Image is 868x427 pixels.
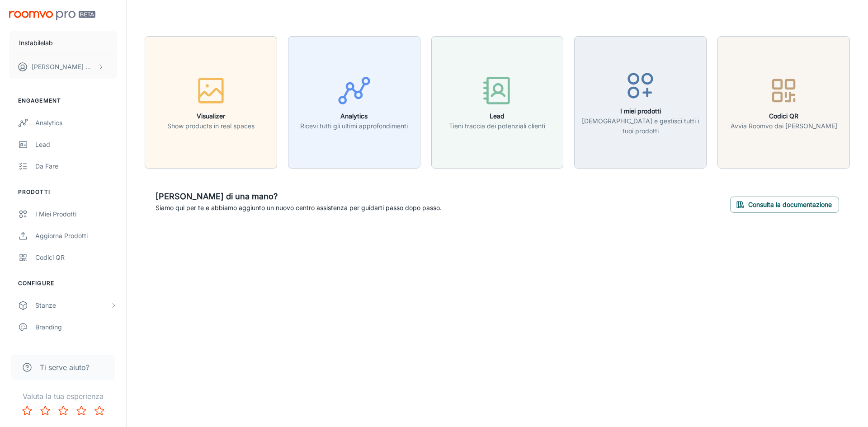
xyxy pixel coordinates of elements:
button: Codici QRAvvia Roomvo dai [PERSON_NAME] [717,36,850,169]
a: AnalyticsRicevi tutti gli ultimi approfondimenti [288,97,420,106]
button: AnalyticsRicevi tutti gli ultimi approfondimenti [288,36,420,169]
h6: Visualizer [167,111,255,121]
h6: I miei prodotti [580,106,701,116]
img: Roomvo PRO Beta [9,11,95,20]
button: Instabilelab [9,31,117,55]
a: Codici QRAvvia Roomvo dai [PERSON_NAME] [717,97,850,106]
button: VisualizerShow products in real spaces [145,36,277,169]
p: [PERSON_NAME] Menin [32,62,95,72]
button: LeadTieni traccia dei potenziali clienti [431,36,564,169]
button: I miei prodotti[DEMOGRAPHIC_DATA] e gestisci tutti i tuoi prodotti [574,36,707,169]
div: Aggiorna prodotti [35,231,117,241]
a: Consulta la documentazione [730,199,839,208]
h6: Lead [449,111,545,121]
h6: Analytics [300,111,408,121]
div: Lead [35,140,117,150]
p: [DEMOGRAPHIC_DATA] e gestisci tutti i tuoi prodotti [580,116,701,136]
button: Consulta la documentazione [730,197,839,213]
p: Instabilelab [19,38,53,48]
p: Show products in real spaces [167,121,255,131]
p: Avvia Roomvo dai [PERSON_NAME] [731,121,837,131]
a: LeadTieni traccia dei potenziali clienti [431,97,564,106]
button: [PERSON_NAME] Menin [9,55,117,79]
h6: Codici QR [731,111,837,121]
div: Da fare [35,161,117,171]
p: Ricevi tutti gli ultimi approfondimenti [300,121,408,131]
a: I miei prodotti[DEMOGRAPHIC_DATA] e gestisci tutti i tuoi prodotti [574,97,707,106]
div: Analytics [35,118,117,128]
div: I miei prodotti [35,209,117,219]
p: Tieni traccia dei potenziali clienti [449,121,545,131]
div: Codici QR [35,253,117,263]
h6: [PERSON_NAME] di una mano? [156,190,442,203]
p: Siamo qui per te e abbiamo aggiunto un nuovo centro assistenza per guidarti passo dopo passo. [156,203,442,213]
